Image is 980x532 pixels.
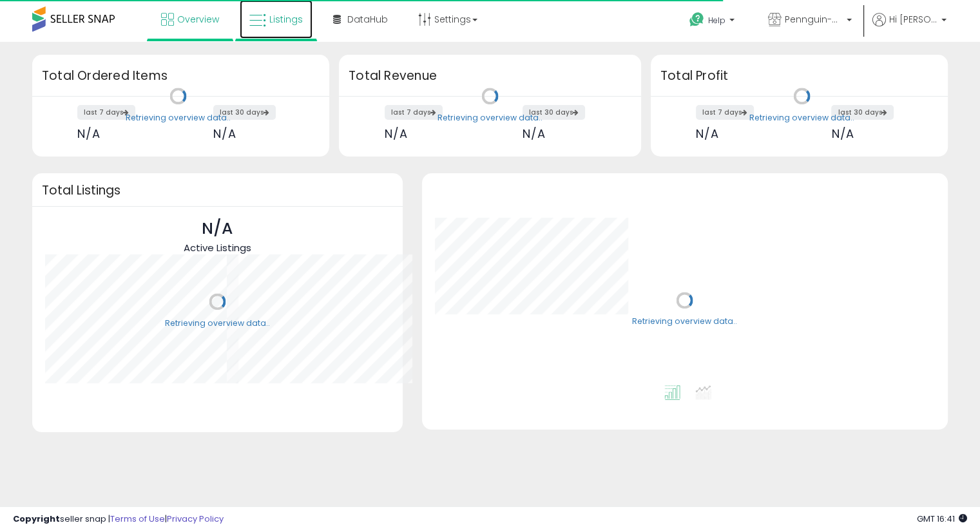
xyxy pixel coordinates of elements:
span: Help [708,15,725,26]
span: Pennguin-DE-Home [785,13,843,26]
div: Retrieving overview data.. [632,316,737,328]
div: Retrieving overview data.. [126,112,231,124]
span: Listings [269,13,303,26]
a: Privacy Policy [167,513,224,525]
strong: Copyright [13,513,60,525]
span: 2025-10-8 16:41 GMT [917,513,967,525]
span: Hi [PERSON_NAME] [889,13,937,26]
span: DataHub [347,13,388,26]
div: Retrieving overview data.. [749,112,854,124]
a: Help [679,2,747,42]
a: Terms of Use [110,513,165,525]
div: seller snap | | [13,513,224,526]
div: Retrieving overview data.. [165,318,270,329]
div: Retrieving overview data.. [437,112,543,124]
span: Overview [177,13,219,26]
a: Hi [PERSON_NAME] [872,13,946,42]
i: Get Help [689,12,705,28]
